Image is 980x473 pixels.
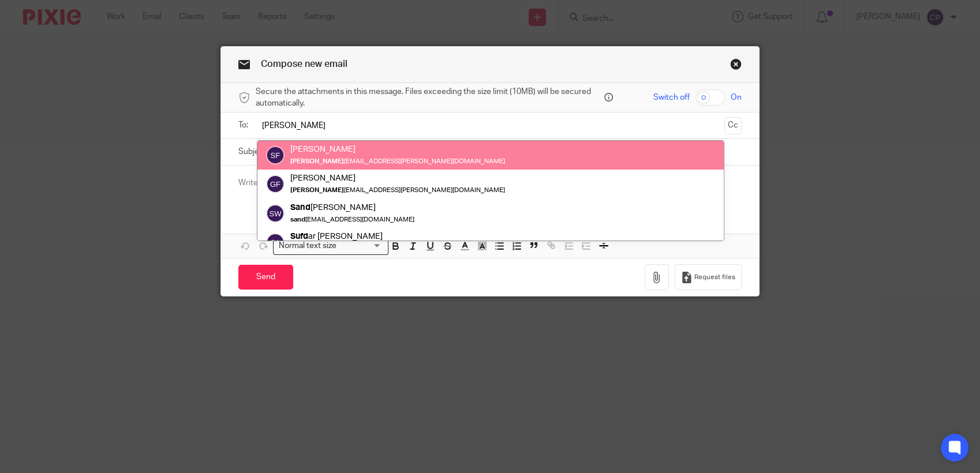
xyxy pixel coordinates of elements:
[724,117,742,134] button: Cc
[256,86,601,110] span: Secure the attachments in this message. Files exceeding the size limit (10MB) will be secured aut...
[266,146,285,164] img: svg%3E
[731,92,742,103] span: On
[290,216,414,223] small: [EMAIL_ADDRESS][DOMAIN_NAME]
[276,240,339,252] span: Normal text size
[266,233,285,251] img: svg%3E
[290,232,308,241] em: Sufd
[290,144,505,155] div: [PERSON_NAME]
[238,119,251,131] label: To:
[290,203,311,212] em: Sand
[730,58,742,74] a: Close this dialog window
[266,204,285,223] img: svg%3E
[290,173,505,185] div: [PERSON_NAME]
[340,240,381,252] input: Search for option
[238,146,268,157] label: Subject:
[290,202,414,213] div: [PERSON_NAME]
[266,175,285,194] img: svg%3E
[290,158,344,164] em: [PERSON_NAME]
[290,187,344,194] em: [PERSON_NAME]
[675,264,742,290] button: Request files
[273,237,388,255] div: Search for option
[694,273,735,282] span: Request files
[290,216,305,223] em: sand
[238,265,293,290] input: Send
[653,92,690,103] span: Switch off
[290,158,505,164] small: [EMAIL_ADDRESS][PERSON_NAME][DOMAIN_NAME]
[261,59,347,69] span: Compose new email
[290,231,413,242] div: ar [PERSON_NAME]
[290,187,505,194] small: [EMAIL_ADDRESS][PERSON_NAME][DOMAIN_NAME]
